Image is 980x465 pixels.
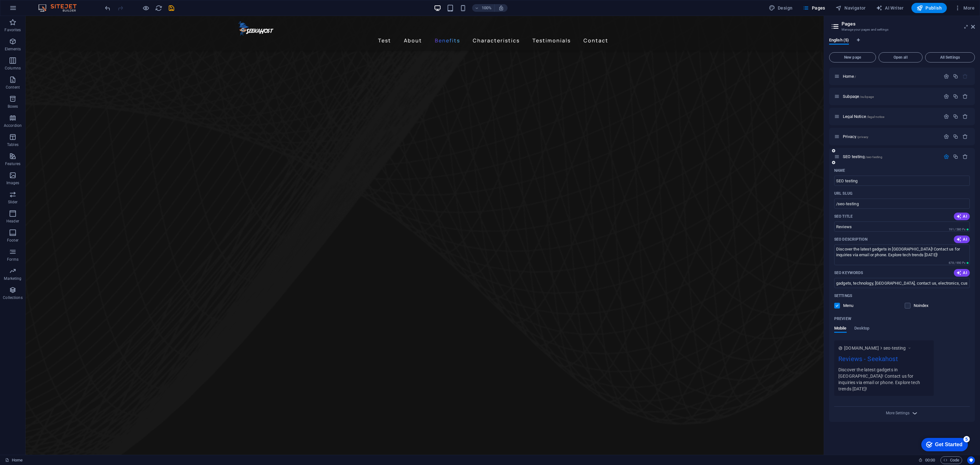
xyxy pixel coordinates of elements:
div: Get Started 5 items remaining, 0% complete [4,3,50,17]
p: Noindex [914,303,934,309]
span: More [954,5,975,11]
p: Accordion [4,123,22,128]
button: Code [940,456,962,464]
span: 191 / 580 Px [949,228,965,231]
span: AI [956,214,967,219]
i: On resize automatically adjust zoom level to fit chosen device. [498,5,504,11]
button: AI [954,213,970,220]
span: : [930,458,931,462]
button: Open all [879,52,923,62]
div: Home/ [841,74,940,78]
p: Forms [7,257,19,262]
p: Collections [3,295,22,300]
span: Publish [917,5,942,11]
label: Last part of the URL for this page [834,191,852,196]
span: Click to open page [843,74,856,79]
span: English (5) [829,36,849,45]
span: SEO testing [843,154,882,159]
button: Usercentrics [967,456,975,464]
p: SEO Title [834,214,853,219]
span: /seo-testing [865,155,883,159]
span: AI Writer [876,5,904,11]
i: Reload page [155,4,162,12]
span: seo-testing [883,345,906,351]
div: Reviews - Seekahost [838,354,930,367]
span: Subpage [843,94,874,99]
div: Design (Ctrl+Alt+Y) [766,3,795,13]
button: Pages [800,3,828,13]
p: Tables [7,142,19,147]
p: URL SLUG [834,191,852,196]
span: 00 00 [925,456,935,464]
p: Settings [834,293,852,298]
div: Language Tabs [829,38,975,50]
span: Mobile [834,324,847,333]
input: The page title in search results and browser tabs [834,222,970,232]
h3: Manage your pages and settings [842,27,962,33]
div: Duplicate [953,94,958,99]
img: Editor Logo [37,4,85,12]
span: Design [769,5,793,11]
span: Desktop [854,324,870,333]
div: 5 [46,1,52,8]
span: /privacy [857,135,868,139]
span: New page [832,55,873,59]
div: Settings [944,94,949,99]
div: Duplicate [953,114,958,119]
p: Preview of your page in search results [834,316,851,321]
button: Publish [911,3,947,13]
button: More [952,3,977,13]
span: /subpage [860,95,874,98]
i: Save (Ctrl+S) [168,4,175,12]
span: [DOMAIN_NAME] [844,345,879,351]
p: Features [5,161,20,166]
p: SEO Keywords [834,270,863,275]
h2: Pages [842,21,975,27]
i: Undo: Change pages (Ctrl+Z) [104,4,111,12]
div: SEO testing/seo-testing [841,155,940,159]
span: Privacy [843,134,868,139]
div: Subpage/subpage [841,94,940,98]
div: Remove [962,154,968,159]
div: Remove [962,114,968,119]
label: The page title in search results and browser tabs [834,214,853,219]
a: Click to cancel selection. Double-click to open Pages [5,456,23,464]
div: Settings [944,134,949,139]
button: All Settings [925,52,975,62]
span: / [855,75,856,78]
span: Open all [881,55,920,59]
button: New page [829,52,876,62]
button: Design [766,3,795,13]
button: 100% [472,4,495,12]
div: Duplicate [953,154,958,159]
div: Settings [944,74,949,79]
div: Duplicate [953,74,958,79]
p: Header [6,219,19,224]
p: Columns [5,66,21,71]
p: Footer [7,238,19,243]
p: Favorites [4,27,21,33]
button: undo [104,4,111,12]
button: Click here to leave preview mode and continue editing [142,4,150,12]
p: Slider [8,200,18,205]
button: save [167,4,175,12]
div: Discover the latest gadgets in [GEOGRAPHIC_DATA]! Contact us for inquiries via email or phone. Ex... [838,366,930,392]
p: Define if you want this page to be shown in auto-generated navigation. [843,303,864,309]
div: Preview [834,326,869,338]
button: More Settings [898,409,906,417]
span: All Settings [928,55,972,59]
h6: 100% [482,4,492,12]
p: Name [834,168,845,173]
div: Get Started [17,7,45,13]
button: Navigator [833,3,868,13]
span: Code [943,456,959,464]
span: Calculated pixel length in search results [947,261,970,265]
div: The startpage cannot be deleted [962,74,968,79]
div: Remove [962,134,968,139]
span: 678 / 990 Px [949,261,965,265]
span: Legal Notice [843,114,884,119]
span: AI [956,270,967,275]
div: Privacy/privacy [841,134,940,139]
p: Content [6,85,20,90]
p: SEO Description [834,237,867,242]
